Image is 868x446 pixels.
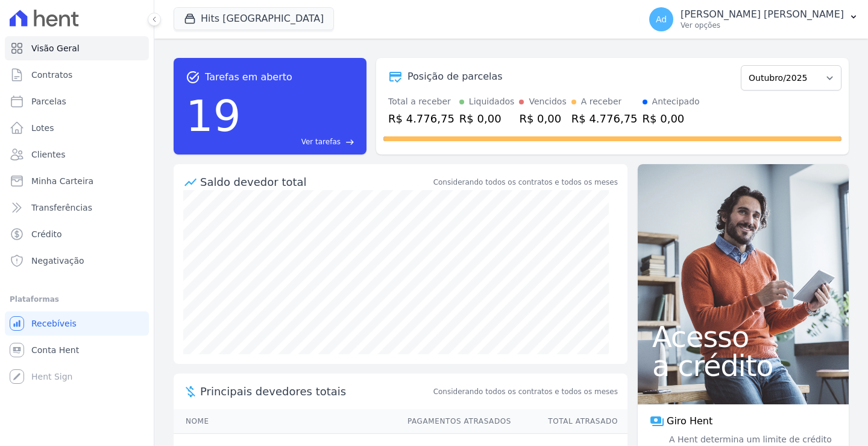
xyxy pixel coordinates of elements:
div: R$ 4.776,75 [388,110,454,127]
div: R$ 0,00 [519,110,566,127]
a: Clientes [5,142,149,167]
div: Liquidados [469,95,515,108]
span: Visão Geral [31,42,80,54]
span: Principais devedores totais [200,383,431,400]
span: Contratos [31,69,72,81]
a: Minha Carteira [5,169,149,193]
a: Crédito [5,222,149,246]
div: Saldo devedor total [200,174,431,190]
span: Acesso [652,322,834,351]
a: Parcelas [5,89,149,113]
div: R$ 4.776,75 [571,110,638,127]
a: Transferências [5,196,149,220]
div: Antecipado [652,95,700,108]
div: R$ 0,00 [643,110,700,127]
span: task_alt [186,70,200,84]
span: Minha Carteira [31,175,93,187]
span: a crédito [652,351,834,380]
div: Total a receber [388,95,454,108]
span: Ver tarefas [301,136,341,147]
th: Nome [174,409,396,434]
span: Lotes [31,122,54,134]
button: Hits [GEOGRAPHIC_DATA] [174,7,334,30]
span: Ad [656,15,667,24]
div: Considerando todos os contratos e todos os meses [433,177,618,188]
a: Negativação [5,249,149,273]
div: Plataformas [10,292,144,307]
span: Negativação [31,255,84,267]
a: Visão Geral [5,36,149,60]
th: Total Atrasado [512,409,627,434]
div: A receber [581,95,622,108]
span: Crédito [31,228,62,240]
div: Posição de parcelas [407,69,503,84]
span: Considerando todos os contratos e todos os meses [433,386,618,397]
span: Tarefas em aberto [205,70,292,84]
div: 19 [186,84,241,147]
p: [PERSON_NAME] [PERSON_NAME] [681,8,844,21]
a: Contratos [5,63,149,87]
span: Transferências [31,202,92,214]
div: R$ 0,00 [459,110,515,127]
button: Ad [PERSON_NAME] [PERSON_NAME] Ver opções [640,2,868,36]
span: east [345,138,354,147]
span: Recebíveis [31,317,77,330]
th: Pagamentos Atrasados [396,409,512,434]
span: Conta Hent [31,344,79,356]
a: Lotes [5,116,149,140]
span: Parcelas [31,95,66,107]
span: Giro Hent [667,414,712,428]
p: Ver opções [681,21,844,30]
a: Conta Hent [5,338,149,362]
span: Clientes [31,148,65,161]
a: Ver tarefas east [246,136,354,147]
a: Recebíveis [5,311,149,336]
div: Vencidos [529,95,566,108]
